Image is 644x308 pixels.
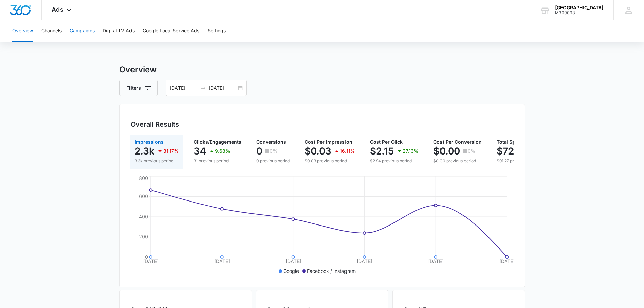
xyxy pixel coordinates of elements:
[170,84,198,92] input: Start date
[139,234,148,239] tspan: 200
[214,258,230,264] tspan: [DATE]
[139,193,148,199] tspan: 600
[135,158,179,164] p: 3.3k previous period
[499,258,515,264] tspan: [DATE]
[194,139,241,145] span: Clicks/Engagements
[200,85,206,91] span: swap-right
[340,149,355,153] p: 16.11%
[428,258,444,264] tspan: [DATE]
[468,149,475,153] p: 0%
[370,158,419,164] p: $2.94 previous period
[256,139,286,145] span: Conversions
[307,267,356,275] p: Facebook / Instagram
[143,20,199,42] button: Google Local Service Ads
[305,158,355,164] p: $0.03 previous period
[285,258,301,264] tspan: [DATE]
[139,175,148,181] tspan: 800
[194,146,206,157] p: 34
[52,6,63,13] span: Ads
[370,139,403,145] span: Cost Per Click
[145,254,148,260] tspan: 0
[305,139,352,145] span: Cost Per Impression
[135,139,164,145] span: Impressions
[209,84,237,92] input: End date
[497,146,529,157] p: $72.94
[70,20,95,42] button: Campaigns
[283,267,299,275] p: Google
[119,64,525,76] h3: Overview
[119,80,158,96] button: Filters
[163,149,179,153] p: 31.17%
[555,5,603,10] div: account name
[433,146,460,157] p: $0.00
[143,258,159,264] tspan: [DATE]
[357,258,372,264] tspan: [DATE]
[135,146,154,157] p: 2.3k
[497,139,524,145] span: Total Spend
[200,85,206,91] span: to
[215,149,230,153] p: 9.68%
[41,20,62,42] button: Channels
[194,158,241,164] p: 31 previous period
[256,146,262,157] p: 0
[256,158,290,164] p: 0 previous period
[139,214,148,219] tspan: 400
[370,146,394,157] p: $2.15
[497,158,556,164] p: $91.27 previous period
[403,149,419,153] p: 27.13%
[555,10,603,15] div: account id
[130,119,179,129] h3: Overall Results
[12,20,33,42] button: Overview
[305,146,331,157] p: $0.03
[433,158,482,164] p: $0.00 previous period
[208,20,226,42] button: Settings
[433,139,482,145] span: Cost Per Conversion
[270,149,278,153] p: 0%
[103,20,135,42] button: Digital TV Ads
